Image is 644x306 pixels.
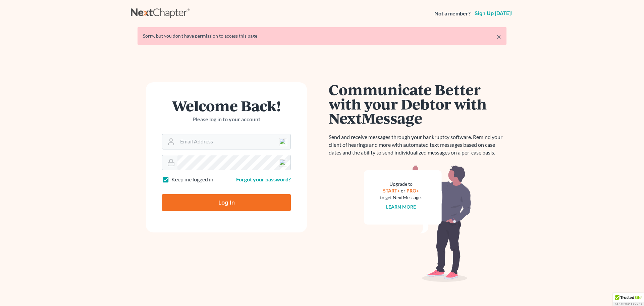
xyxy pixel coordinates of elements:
h1: Welcome Back! [162,98,291,113]
a: Learn more [386,204,416,210]
h1: Communicate Better with your Debtor with NextMessage [329,82,506,125]
div: Sorry, but you don't have permission to access this page [143,33,501,39]
strong: Not a member? [434,10,471,17]
a: Sign up [DATE]! [473,11,513,16]
div: to get NextMessage. [380,194,422,201]
span: or [401,188,406,193]
a: START+ [383,188,400,193]
input: Email Address [177,134,290,149]
p: Please log in to your account [162,116,291,123]
a: × [496,33,501,41]
p: Send and receive messages through your bankruptcy software. Remind your client of hearings and mo... [329,133,506,157]
input: Log In [162,194,291,211]
a: PRO+ [407,188,419,193]
img: nextmessage_bg-59042aed3d76b12b5cd301f8e5b87938c9018125f34e5fa2b7a6b67550977c72.svg [364,165,471,282]
img: npw-badge-icon-locked.svg [279,159,287,167]
a: Forgot your password? [236,176,291,182]
label: Keep me logged in [171,176,213,183]
div: TrustedSite Certified [613,293,644,306]
img: npw-badge-icon-locked.svg [279,138,287,146]
div: Upgrade to [380,181,422,187]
